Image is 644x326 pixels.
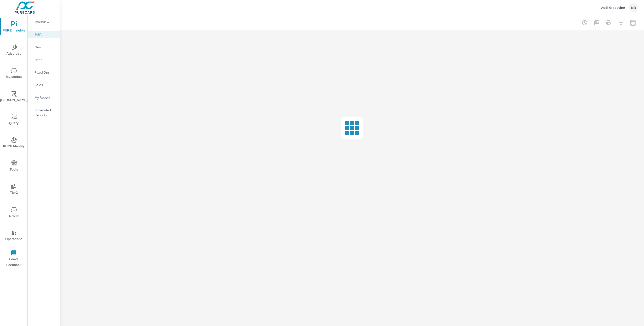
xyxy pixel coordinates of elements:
[35,57,56,62] p: Used
[2,44,26,57] span: Advertise
[35,95,56,100] p: My Report
[28,31,60,38] div: PIPA
[601,5,625,10] p: Audi Grapevine
[28,56,60,63] div: Used
[2,183,26,196] span: Tier2
[35,19,56,24] p: Overview
[2,91,26,103] span: [PERSON_NAME]
[2,250,26,268] span: Leave Feedback
[2,207,26,219] span: Driver
[35,32,56,37] p: PIPA
[28,81,60,89] div: Sales
[0,15,27,270] div: nav menu
[28,69,60,76] div: Fixed Ops
[2,160,26,173] span: Tools
[28,106,60,119] div: Scheduled Reports
[35,108,56,118] p: Scheduled Reports
[2,230,26,242] span: Operations
[2,114,26,126] span: Query
[629,3,638,12] div: MD
[35,70,56,75] p: Fixed Ops
[28,43,60,51] div: New
[2,137,26,149] span: PURE Identity
[35,45,56,50] p: New
[2,68,26,80] span: My Market
[28,94,60,101] div: My Report
[2,21,26,34] span: PURE Insights
[35,82,56,87] p: Sales
[28,18,60,26] div: Overview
